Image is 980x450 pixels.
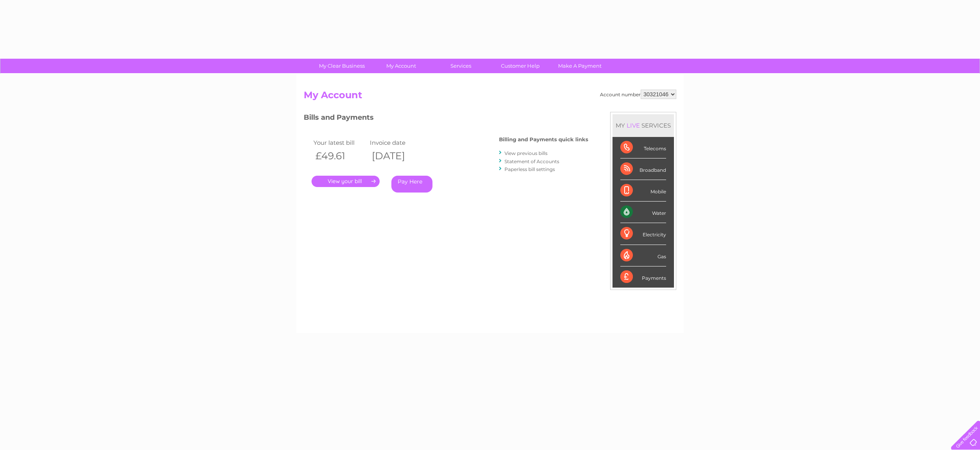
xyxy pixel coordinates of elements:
[620,137,666,158] div: Telecoms
[504,150,548,156] a: View previous bills
[304,112,588,126] h3: Bills and Payments
[620,266,666,288] div: Payments
[504,166,555,172] a: Paperless bill settings
[312,137,368,148] td: Your latest bill
[429,59,493,73] a: Services
[620,245,666,266] div: Gas
[548,59,612,73] a: Make A Payment
[499,137,588,142] h4: Billing and Payments quick links
[304,90,676,104] h2: My Account
[612,114,674,137] div: MY SERVICES
[625,122,641,129] div: LIVE
[600,90,676,99] div: Account number
[310,59,374,73] a: My Clear Business
[368,137,424,148] td: Invoice date
[504,158,559,164] a: Statement of Accounts
[488,59,553,73] a: Customer Help
[312,148,368,164] th: £49.61
[620,180,666,202] div: Mobile
[369,59,434,73] a: My Account
[391,176,432,193] a: Pay Here
[620,223,666,245] div: Electricity
[368,148,424,164] th: [DATE]
[312,176,380,187] a: .
[620,158,666,180] div: Broadband
[620,202,666,223] div: Water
